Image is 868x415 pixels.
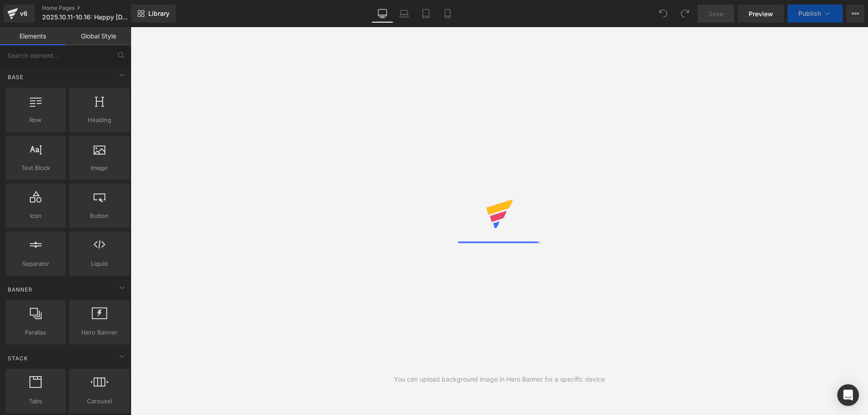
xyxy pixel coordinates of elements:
span: Save [708,9,723,19]
span: Stack [7,354,29,363]
a: v6 [4,5,35,23]
span: Library [148,9,170,18]
button: More [846,5,864,23]
button: Redo [676,5,694,23]
span: Icon [8,211,63,221]
span: Parallax [8,328,63,337]
div: Open Intercom Messenger [837,384,859,406]
span: Carousel [72,396,127,406]
span: Text Block [8,163,63,173]
a: Tablet [415,5,437,23]
span: Liquid [72,259,127,269]
button: Publish [788,5,843,23]
a: Mobile [437,5,458,23]
span: Heading [72,115,127,125]
a: New Library [131,5,176,23]
div: You can upload background image in Hero Banner for a specific device [394,374,605,384]
span: Button [72,211,127,221]
span: 2025.10.11-10.16: Happy [DATE] Feast [42,14,129,21]
span: Banner [7,285,33,294]
span: Preview [749,9,773,19]
button: Undo [654,5,672,23]
a: Desktop [372,5,393,23]
span: Hero Banner [72,328,127,337]
span: Publish [798,10,821,17]
a: Home Pages [42,5,146,12]
a: Global Style [66,27,131,45]
span: Separator [8,259,63,269]
span: Tabs [8,396,63,406]
span: Row [8,115,63,125]
a: Preview [738,5,784,23]
span: Image [72,163,127,173]
span: Base [7,73,24,81]
a: Laptop [393,5,415,23]
div: v6 [18,8,29,19]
